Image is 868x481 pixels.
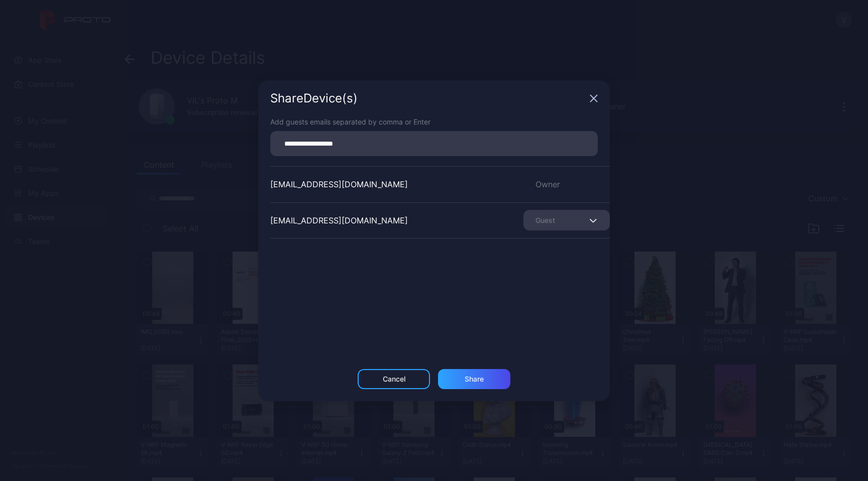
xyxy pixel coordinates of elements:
button: Guest [523,210,610,230]
button: Cancel [358,369,430,389]
div: Share Device (s) [270,92,586,104]
div: [EMAIL_ADDRESS][DOMAIN_NAME] [270,178,408,190]
div: Owner [523,178,610,190]
div: Cancel [383,375,405,383]
button: Share [438,369,510,389]
div: [EMAIL_ADDRESS][DOMAIN_NAME] [270,214,408,226]
div: Share [465,375,484,383]
div: Add guests emails separated by comma or Enter [270,116,598,127]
